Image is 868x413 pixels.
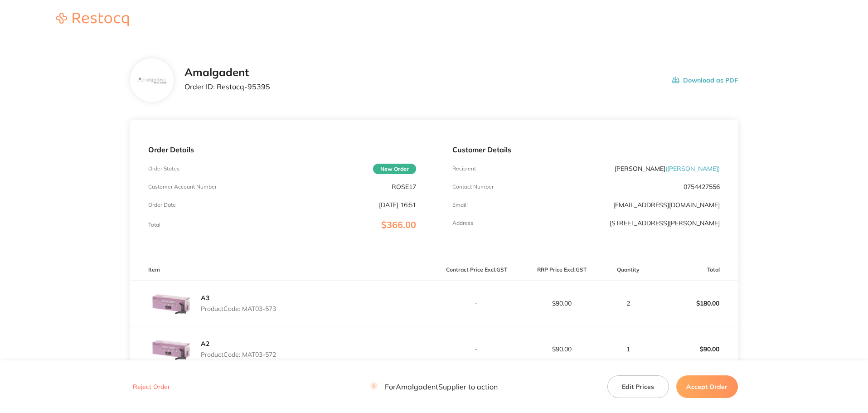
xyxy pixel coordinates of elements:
[653,292,737,314] p: $180.00
[607,375,669,398] button: Edit Prices
[605,300,652,307] p: 2
[434,259,519,281] th: Contract Price Excl. GST
[653,259,738,281] th: Total
[392,183,416,190] p: ROSE17
[130,383,173,391] button: Reject Order
[672,66,738,94] button: Download as PDF
[148,281,194,326] img: eTFrczFjNw
[370,383,498,391] p: For Amalgadent Supplier to action
[613,201,720,209] a: [EMAIL_ADDRESS][DOMAIN_NAME]
[676,375,738,398] button: Accept Order
[148,326,194,372] img: ZTNibGJ0aQ
[435,345,519,353] p: -
[435,300,519,307] p: -
[201,340,209,348] a: A2
[148,184,217,190] p: Customer Account Number
[519,259,604,281] th: RRP Price Excl. GST
[184,66,270,79] h2: Amalgadent
[148,165,179,172] p: Order Status
[604,259,653,281] th: Quantity
[452,202,468,208] p: Emaill
[452,184,494,190] p: Contact Number
[605,345,652,353] p: 1
[201,351,276,358] p: Product Code: MAT03-572
[452,146,720,154] p: Customer Details
[653,338,737,360] p: $90.00
[379,201,416,209] p: [DATE] 16:51
[47,13,138,26] img: Restocq logo
[452,220,473,226] p: Address
[148,202,176,208] p: Order Date
[615,165,720,172] p: [PERSON_NAME]
[610,219,720,227] p: [STREET_ADDRESS][PERSON_NAME]
[201,294,209,302] a: A3
[130,259,434,281] th: Item
[148,222,160,228] p: Total
[519,345,604,353] p: $90.00
[373,164,416,174] span: New Order
[137,77,167,84] img: b285Ymlzag
[47,13,138,28] a: Restocq logo
[381,219,416,230] span: $366.00
[665,165,720,173] span: ( [PERSON_NAME] )
[519,300,604,307] p: $90.00
[452,165,476,172] p: Recipient
[184,83,270,91] p: Order ID: Restocq- 95395
[684,183,720,190] p: 0754427556
[148,146,416,154] p: Order Details
[201,305,276,312] p: Product Code: MAT03-573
